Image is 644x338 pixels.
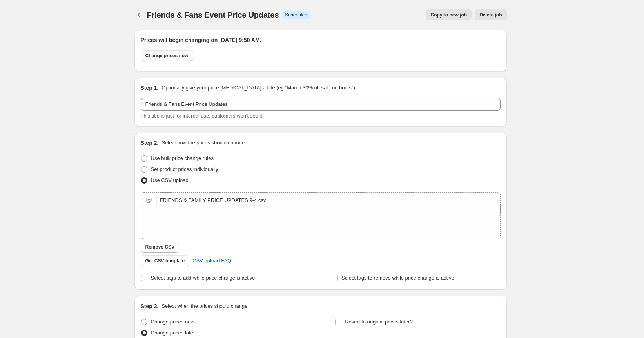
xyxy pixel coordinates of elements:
[141,302,159,310] h2: Step 3.
[285,12,307,18] span: Scheduled
[151,330,195,336] span: Change prices later
[161,84,355,92] p: Optionally give your price [MEDICAL_DATA] a title (eg "March 30% off sale on boots")
[145,258,185,264] span: Get CSV template
[141,84,159,92] h2: Step 1.
[192,257,231,265] span: CSV upload FAQ
[145,244,175,250] span: Remove CSV
[134,9,145,20] button: Price change jobs
[151,275,255,281] span: Select tags to add while price change is active
[479,12,502,18] span: Delete job
[430,12,467,18] span: Copy to new job
[161,302,247,310] p: Select when the prices should change
[141,36,501,44] h2: Prices will begin changing on [DATE] 9:50 AM.
[160,196,266,204] div: FRIENDS & FAMILY PRICE UPDATES 9-4.csv
[141,139,159,147] h2: Step 2.
[151,155,214,161] span: Use bulk price change rules
[141,242,180,253] button: Remove CSV
[151,166,218,172] span: Set product prices individually
[475,9,506,20] button: Delete job
[345,319,413,325] span: Revert to original prices later?
[145,53,189,59] span: Change prices now
[426,9,472,20] button: Copy to new job
[141,98,501,111] input: 30% off holiday sale
[341,275,454,281] span: Select tags to remove while price change is active
[141,255,190,266] button: Get CSV template
[151,177,189,183] span: Use CSV upload
[151,319,194,325] span: Change prices now
[161,139,245,147] p: Select how the prices should change
[188,254,236,267] a: CSV upload FAQ
[147,11,279,19] span: Friends & Fans Event Price Updates
[141,113,262,119] span: This title is just for internal use, customers won't see it
[141,50,193,61] button: Change prices now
